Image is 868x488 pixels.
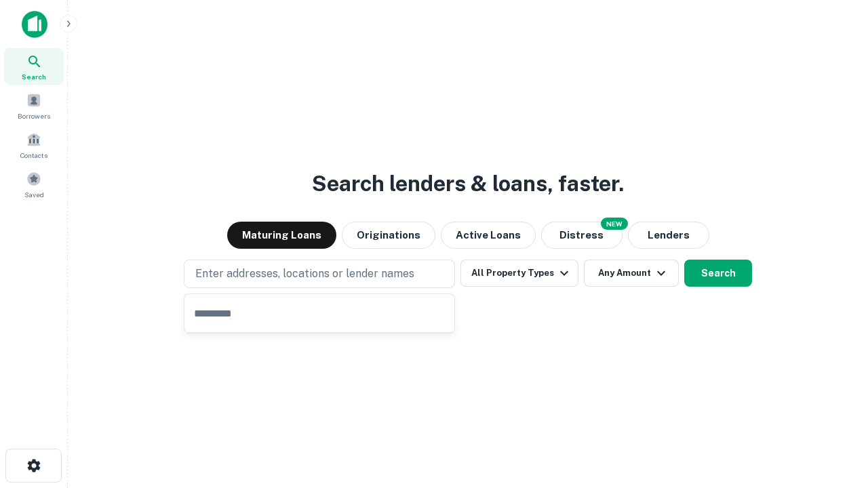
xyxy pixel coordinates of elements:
a: Contacts [4,127,64,163]
button: Search [684,260,752,287]
div: NEW [601,218,628,230]
a: Search [4,48,64,85]
h3: Search lenders & loans, faster. [312,167,624,200]
p: Enter addresses, locations or lender names [195,266,414,282]
iframe: Chat Widget [800,380,868,445]
a: Saved [4,166,64,203]
button: Originations [342,222,435,249]
span: Contacts [20,150,47,161]
button: Enter addresses, locations or lender names [184,260,455,288]
button: Search distressed loans with lien and other non-mortgage details. [541,222,623,249]
a: Borrowers [4,87,64,124]
span: Borrowers [18,110,50,121]
span: Search [22,71,46,82]
button: Any Amount [584,260,679,287]
button: Lenders [628,222,709,249]
button: Active Loans [441,222,536,249]
button: All Property Types [460,260,578,287]
button: Maturing Loans [227,222,336,249]
span: Saved [24,189,44,200]
img: capitalize-icon.png [22,11,47,38]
